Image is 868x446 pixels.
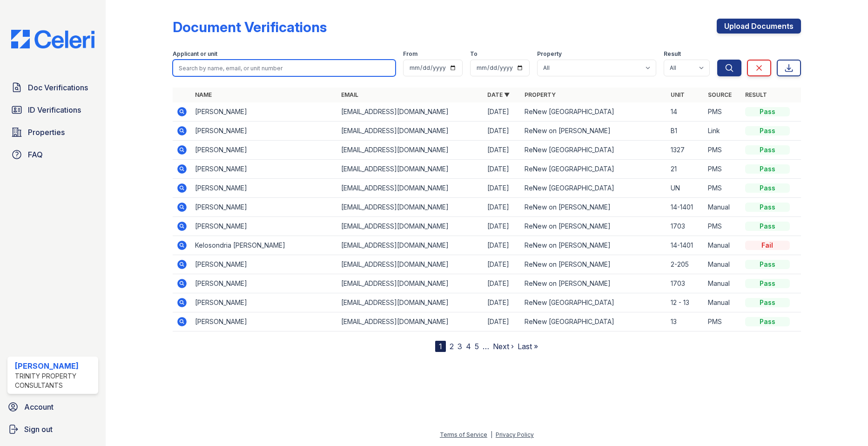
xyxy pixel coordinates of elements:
[667,312,704,331] td: 13
[484,141,521,160] td: [DATE]
[191,198,337,217] td: [PERSON_NAME]
[521,179,667,198] td: ReNew [GEOGRAPHIC_DATA]
[521,198,667,217] td: ReNew on [PERSON_NAME]
[466,342,471,351] a: 4
[745,298,790,307] div: Pass
[521,102,667,122] td: ReNew [GEOGRAPHIC_DATA]
[704,236,741,255] td: Manual
[704,102,741,122] td: PMS
[470,50,478,58] label: To
[337,312,484,331] td: [EMAIL_ADDRESS][DOMAIN_NAME]
[518,342,538,351] a: Last »
[667,102,704,122] td: 14
[491,431,492,438] div: |
[484,255,521,274] td: [DATE]
[671,91,685,98] a: Unit
[484,217,521,236] td: [DATE]
[173,60,395,76] input: Search by name, email, or unit number
[745,107,790,116] div: Pass
[745,183,790,193] div: Pass
[191,255,337,274] td: [PERSON_NAME]
[337,255,484,274] td: [EMAIL_ADDRESS][DOMAIN_NAME]
[667,293,704,312] td: 12 - 13
[191,122,337,141] td: [PERSON_NAME]
[667,217,704,236] td: 1703
[191,217,337,236] td: [PERSON_NAME]
[4,420,102,439] a: Sign out
[667,122,704,141] td: B1
[667,198,704,217] td: 14-1401
[708,91,732,98] a: Source
[521,274,667,293] td: ReNew on [PERSON_NAME]
[191,236,337,255] td: Kelosondria [PERSON_NAME]
[450,342,454,351] a: 2
[484,274,521,293] td: [DATE]
[341,91,358,98] a: Email
[15,372,94,390] div: Trinity Property Consultants
[28,104,81,115] span: ID Verifications
[337,274,484,293] td: [EMAIL_ADDRESS][DOMAIN_NAME]
[704,179,741,198] td: PMS
[7,101,98,119] a: ID Verifications
[704,141,741,160] td: PMS
[28,127,65,138] span: Properties
[191,141,337,160] td: [PERSON_NAME]
[704,217,741,236] td: PMS
[525,91,556,98] a: Property
[704,160,741,179] td: PMS
[337,293,484,312] td: [EMAIL_ADDRESS][DOMAIN_NAME]
[704,312,741,331] td: PMS
[484,102,521,122] td: [DATE]
[7,123,98,142] a: Properties
[487,91,510,98] a: Date ▼
[191,312,337,331] td: [PERSON_NAME]
[173,50,217,58] label: Applicant or unit
[7,78,98,97] a: Doc Verifications
[15,360,94,372] div: [PERSON_NAME]
[475,342,479,351] a: 5
[667,274,704,293] td: 1703
[484,160,521,179] td: [DATE]
[28,149,43,160] span: FAQ
[664,50,681,58] label: Result
[191,160,337,179] td: [PERSON_NAME]
[484,179,521,198] td: [DATE]
[745,260,790,269] div: Pass
[440,431,487,438] a: Terms of Service
[484,122,521,141] td: [DATE]
[537,50,562,58] label: Property
[458,342,462,351] a: 3
[337,160,484,179] td: [EMAIL_ADDRESS][DOMAIN_NAME]
[745,145,790,155] div: Pass
[745,241,790,250] div: Fail
[337,217,484,236] td: [EMAIL_ADDRESS][DOMAIN_NAME]
[337,141,484,160] td: [EMAIL_ADDRESS][DOMAIN_NAME]
[191,179,337,198] td: [PERSON_NAME]
[521,312,667,331] td: ReNew [GEOGRAPHIC_DATA]
[493,342,514,351] a: Next ›
[337,198,484,217] td: [EMAIL_ADDRESS][DOMAIN_NAME]
[521,160,667,179] td: ReNew [GEOGRAPHIC_DATA]
[337,179,484,198] td: [EMAIL_ADDRESS][DOMAIN_NAME]
[24,401,54,412] span: Account
[704,122,741,141] td: Link
[745,203,790,212] div: Pass
[173,19,327,35] div: Document Verifications
[403,50,417,58] label: From
[745,126,790,135] div: Pass
[745,91,767,98] a: Result
[521,293,667,312] td: ReNew [GEOGRAPHIC_DATA]
[4,398,102,416] a: Account
[667,236,704,255] td: 14-1401
[667,255,704,274] td: 2-205
[745,317,790,326] div: Pass
[484,293,521,312] td: [DATE]
[521,141,667,160] td: ReNew [GEOGRAPHIC_DATA]
[191,102,337,122] td: [PERSON_NAME]
[704,255,741,274] td: Manual
[435,341,446,352] div: 1
[337,102,484,122] td: [EMAIL_ADDRESS][DOMAIN_NAME]
[337,236,484,255] td: [EMAIL_ADDRESS][DOMAIN_NAME]
[704,293,741,312] td: Manual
